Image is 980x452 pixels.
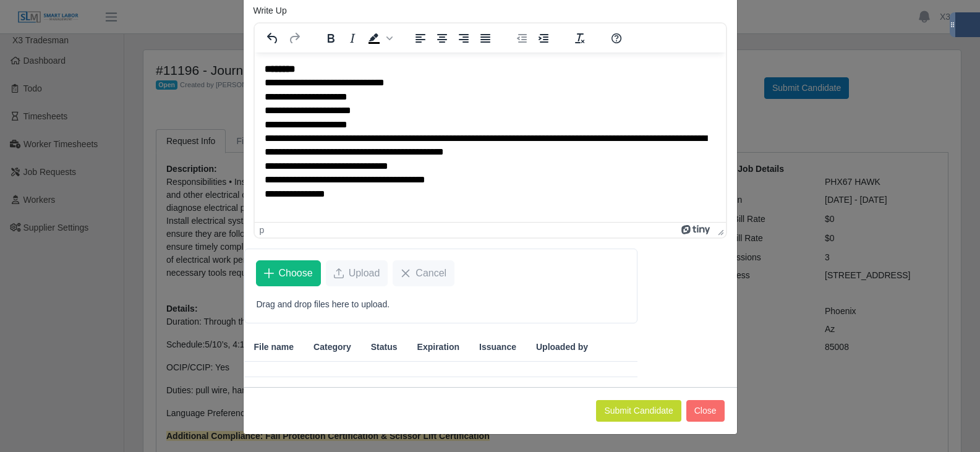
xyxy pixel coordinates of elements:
a: Powered by Tiny [681,225,712,235]
iframe: Rich Text Area [255,53,726,222]
button: Align left [410,30,431,47]
button: Upload [326,260,388,286]
button: Help [606,30,627,47]
button: Clear formatting [569,30,590,47]
span: Status [371,341,398,354]
p: Drag and drop files here to upload. [257,298,626,311]
button: Align right [453,30,474,47]
button: Close [686,400,725,422]
span: File name [254,341,294,354]
span: Expiration [417,341,459,354]
span: Upload [349,266,380,281]
div: Press the Up and Down arrow keys to resize the editor. [713,223,726,237]
button: Choose [256,260,321,286]
button: Justify [475,30,496,47]
button: Align center [432,30,453,47]
button: Cancel [393,260,454,286]
button: Submit Candidate [596,400,681,422]
span: Uploaded by [536,341,588,354]
span: Issuance [479,341,516,354]
button: Undo [262,30,283,47]
div: p [260,225,265,235]
button: Bold [320,30,341,47]
span: Cancel [415,266,446,281]
button: Redo [284,30,305,47]
span: Category [313,341,351,354]
div: Background color Black [364,30,394,47]
button: Decrease indent [511,30,532,47]
button: Italic [342,30,363,47]
span: Choose [279,266,313,281]
button: Increase indent [533,30,554,47]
